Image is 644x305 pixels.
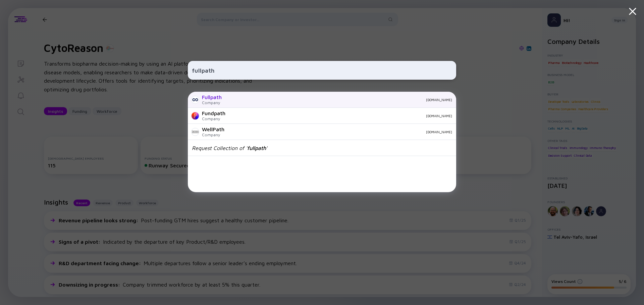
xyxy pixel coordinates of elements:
[230,130,452,134] div: [DOMAIN_NAME]
[247,145,266,151] span: fullpath
[227,98,452,102] div: [DOMAIN_NAME]
[202,132,224,137] div: Company
[192,64,452,76] input: Search Company or Investor...
[202,100,222,105] div: Company
[202,110,225,116] div: Fundpath
[202,116,225,121] div: Company
[231,114,452,118] div: [DOMAIN_NAME]
[202,126,224,132] div: WellPath
[202,94,222,100] div: Fullpath
[192,145,267,151] div: Request Collection of ' '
